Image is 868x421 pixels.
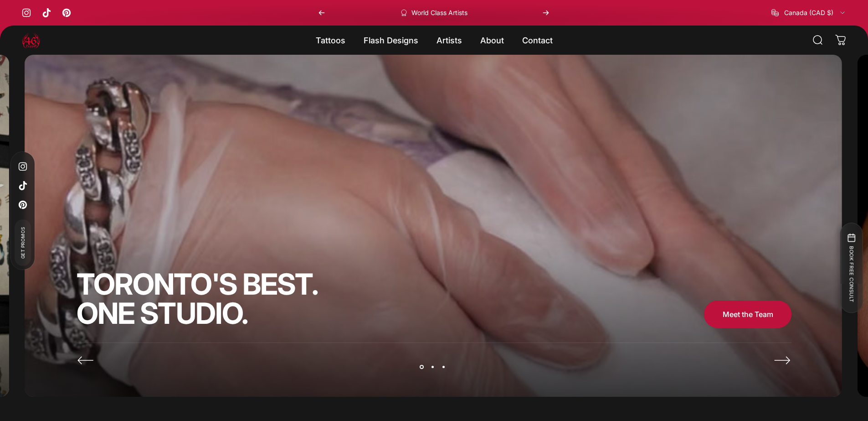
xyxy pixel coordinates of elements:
button: Next [773,351,791,369]
a: Get Promos [15,219,31,266]
summary: Flash Designs [354,31,427,50]
button: Previous [77,351,95,369]
button: BOOK FREE CONSULT [840,223,863,313]
span: Get Promos [19,227,26,259]
summary: Tattoos [307,31,354,50]
nav: Primary [307,31,562,50]
summary: Artists [427,31,471,50]
a: 0 items [831,30,851,50]
p: World Class Artists [411,9,467,17]
a: Meet the Team [704,301,791,328]
span: Canada (CAD $) [784,9,833,17]
summary: About [471,31,513,50]
a: Contact [513,31,562,50]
